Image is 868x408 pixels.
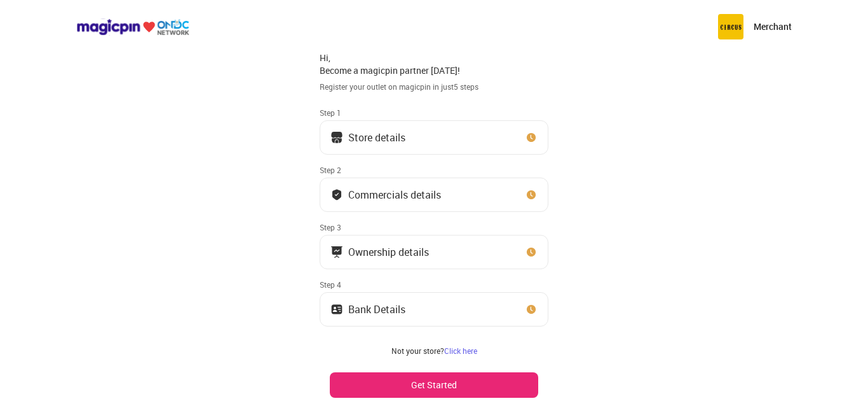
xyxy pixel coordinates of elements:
div: Ownership details [348,249,429,255]
img: ondc-logo-new-small.8a59708e.svg [76,18,189,36]
button: Bank Details [320,292,548,327]
img: storeIcon.9b1f7264.svg [330,131,343,144]
button: Commercials details [320,178,548,212]
div: Commercials details [348,192,441,198]
div: Store details [348,134,405,141]
button: Ownership details [320,235,548,269]
div: Step 1 [320,108,548,118]
button: Get Started [330,372,538,398]
img: commercials_icon.983f7837.svg [330,246,343,258]
button: Store details [320,120,548,155]
img: clock_icon_new.67dbf243.svg [525,188,538,201]
img: clock_icon_new.67dbf243.svg [525,303,538,316]
div: Hi, Become a magicpin partner [DATE]! [320,52,548,76]
img: bank_details_tick.fdc3558c.svg [330,188,343,201]
img: circus.b677b59b.png [718,14,743,39]
div: Step 2 [320,165,548,175]
span: Not your store? [391,346,444,356]
img: clock_icon_new.67dbf243.svg [525,131,538,144]
div: Bank Details [348,306,405,313]
a: Click here [444,346,477,356]
img: clock_icon_new.67dbf243.svg [525,246,538,258]
div: Step 4 [320,279,548,290]
p: Merchant [754,20,792,33]
div: Step 3 [320,222,548,232]
img: ownership_icon.37569ceb.svg [330,303,343,316]
div: Register your outlet on magicpin in just 5 steps [320,81,548,92]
